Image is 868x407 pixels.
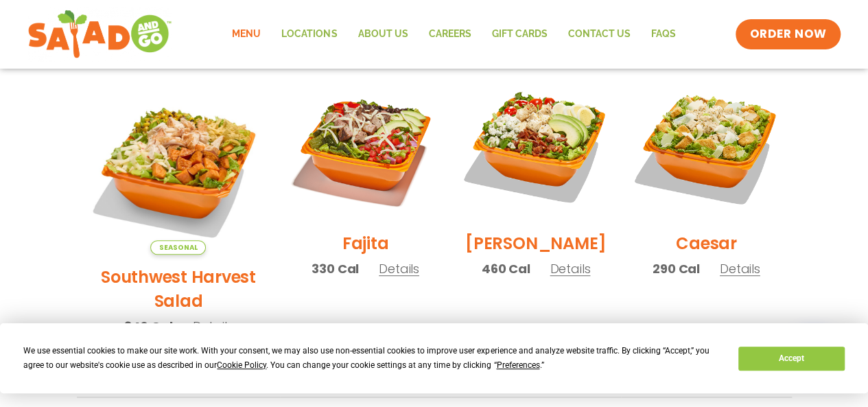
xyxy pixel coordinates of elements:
a: ORDER NOW [736,19,840,49]
img: new-SAG-logo-768×292 [27,7,172,62]
a: Menu [222,19,271,50]
button: Accept [738,347,844,371]
span: Details [720,260,760,277]
span: ORDER NOW [749,26,826,43]
h2: Caesar [676,231,737,255]
a: Careers [418,19,481,50]
h2: Southwest Harvest Salad [87,265,270,313]
a: About Us [347,19,418,50]
img: Product photo for Cobb Salad [461,71,611,221]
h2: Fajita [342,231,389,255]
img: Product photo for Caesar Salad [631,71,781,221]
div: We use essential cookies to make our site work. With your consent, we may also use non-essential ... [23,344,722,373]
span: 330 Cal [312,259,359,278]
nav: Menu [222,19,685,50]
h2: [PERSON_NAME] [465,231,607,255]
a: Locations [271,19,347,50]
img: Product photo for Southwest Harvest Salad [87,71,270,255]
span: 340 Cal [124,317,173,336]
span: 290 Cal [653,259,700,278]
span: 460 Cal [482,259,530,278]
span: Seasonal [150,240,206,255]
span: Preferences [496,360,539,370]
span: Cookie Policy [217,360,266,370]
img: Product photo for Fajita Salad [290,71,440,221]
span: Details [550,260,590,277]
a: Contact Us [557,19,640,50]
a: GIFT CARDS [481,19,557,50]
a: FAQs [640,19,685,50]
span: Details [192,318,233,335]
span: Details [379,260,419,277]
